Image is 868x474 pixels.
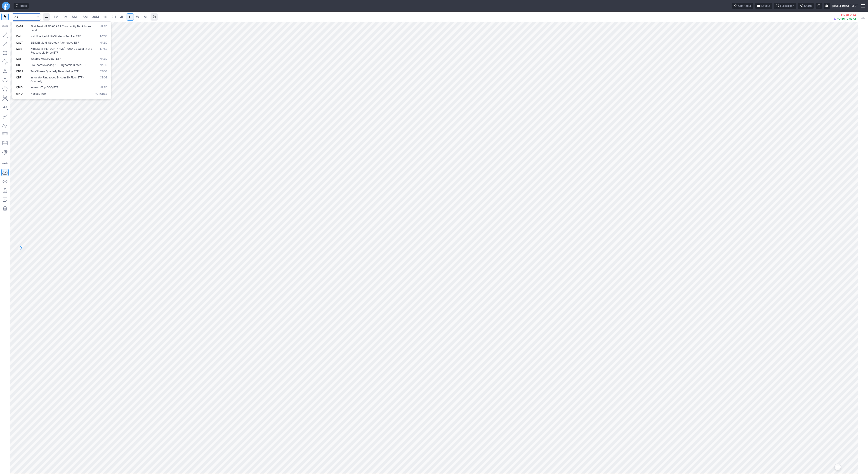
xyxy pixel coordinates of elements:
span: QBIG [16,86,23,89]
span: Innovator Uncapped Bitcoin 20 Floor ETF - Quarterly [31,76,85,83]
button: XABCD [1,94,9,102]
button: Lock drawings [1,187,9,194]
button: Chart tour [732,3,753,9]
span: [DATE] 10:53 PM ET [832,4,858,8]
a: 15M [79,13,90,21]
span: Xtrackers [PERSON_NAME] 1000 US Quality at a Reasonable Price ETF [31,47,92,54]
button: Add note [1,196,9,203]
span: NASD [100,86,107,90]
span: W [136,15,139,19]
span: NASD [100,57,107,61]
button: Full screen [774,3,796,9]
span: 30M [92,15,99,19]
a: 30M [90,13,101,21]
span: QAI [16,35,21,38]
span: First Trust NASDAQ ABA Community Bank Index Fund [31,25,91,32]
button: Search [34,13,40,21]
button: Position [1,140,9,147]
button: Anchored VWAP [1,149,9,156]
span: 3M [63,15,68,19]
span: 5M [72,15,77,19]
button: Rectangle [1,49,9,57]
span: iShares MSCI Qatar ETF [31,57,61,60]
button: Text [1,104,9,111]
span: M [144,15,147,19]
span: Layout [761,4,770,8]
a: W [134,13,141,21]
span: Futures [95,92,107,96]
button: Toggle dark mode [816,3,822,9]
button: Hide drawings [1,178,9,185]
a: 1H [101,13,109,21]
span: D [129,15,131,19]
button: Elliott waves [1,122,9,129]
button: Ellipse [1,76,9,84]
button: Drawing mode: Single [1,160,9,167]
button: Drawings Autosave: On [1,169,9,176]
span: QBF [16,76,21,79]
span: 4H [120,15,124,19]
button: Range [151,13,158,21]
span: Full screen [780,4,794,8]
span: Ideas [20,4,27,8]
button: Rotated rectangle [1,58,9,66]
span: CBOE [100,70,107,73]
span: QALT [16,41,23,44]
button: Brush [1,113,9,120]
button: Share [798,3,814,9]
a: 2H [109,13,118,21]
button: Jump to the most recent bar [835,464,841,470]
span: Nasdaq 100 [31,92,46,95]
a: 1M [52,13,60,21]
span: NASD [100,63,107,67]
input: Search [12,13,41,21]
span: CBOE [100,76,107,83]
button: Settings [824,3,830,9]
span: NYSE [100,47,107,54]
a: D [127,13,134,21]
button: Polygon [1,85,9,93]
span: SEI DBi Multi-Strategy Alternative ETF [31,41,79,44]
span: NYSE [100,35,107,38]
span: 1H [103,15,107,19]
button: Line [1,31,9,38]
a: M [142,13,149,21]
span: QBER [16,70,23,73]
button: Layout [755,3,772,9]
span: 1M [54,15,58,19]
p: -1.17 (0.71%) [834,14,856,17]
span: Share [804,4,812,8]
span: TrueShares Quarterly Bear Hedge ETF [31,70,79,73]
span: NASD [100,25,107,32]
span: 2H [111,15,116,19]
span: NYLI Hedge Multi-Strategy Tracker ETF [31,35,81,38]
button: Fibonacci retracements [1,131,9,138]
button: Measure [1,22,9,29]
div: Search [12,21,111,99]
a: 5M [70,13,79,21]
span: QB [16,63,20,67]
a: 4H [118,13,126,21]
button: Portfolio watchlist [859,13,867,21]
button: Triangle [1,67,9,75]
span: QABA [16,25,24,28]
span: NASD [100,41,107,45]
button: Ideas [14,3,29,9]
button: Remove all autosaved drawings [1,205,9,212]
span: @NQ [16,92,23,95]
span: QARP [16,47,24,50]
button: Mouse [1,13,9,20]
a: Finviz.com [2,2,10,10]
a: 3M [61,13,70,21]
button: Arrow [1,40,9,47]
span: ProShares Nasdaq-100 Dynamic Buffer ETF [31,63,86,67]
span: Chart tour [738,4,751,8]
button: Interval [43,13,50,21]
span: 15M [81,15,88,19]
span: +0.86 (0.53%) [837,17,856,20]
span: Invesco Top QQQ ETF [31,86,58,89]
span: QAT [16,57,21,60]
